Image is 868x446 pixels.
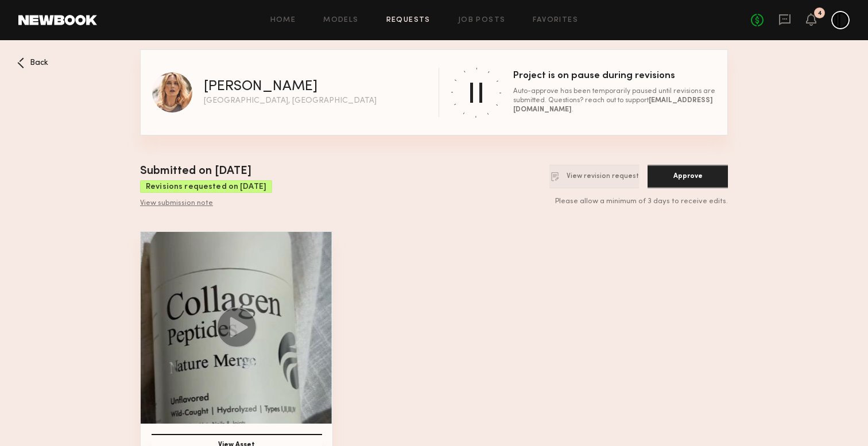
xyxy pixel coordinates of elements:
div: Submitted on [DATE] [140,163,272,180]
div: View submission note [140,199,272,208]
a: Home [270,17,296,24]
div: Revisions requested on [DATE] [140,180,272,193]
div: Auto-approve has been temporarily paused until revisions are submitted. Questions? reach out to s... [513,87,716,114]
button: View revision request [549,165,639,188]
a: Job Posts [458,17,506,24]
a: Favorites [533,17,578,24]
a: Requests [386,17,431,24]
div: Project is on pause during revisions [513,71,716,81]
b: [EMAIL_ADDRESS][DOMAIN_NAME] [513,97,713,113]
button: Approve [648,165,728,188]
div: [GEOGRAPHIC_DATA], [GEOGRAPHIC_DATA] [204,97,377,105]
span: Back [30,59,48,67]
div: Please allow a minimum of 3 days to receive edits. [549,197,728,207]
div: 4 [817,10,822,17]
img: Anastassija M profile picture. [152,72,192,113]
div: [PERSON_NAME] [204,80,317,94]
a: Models [323,17,358,24]
img: Asset [141,232,332,424]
